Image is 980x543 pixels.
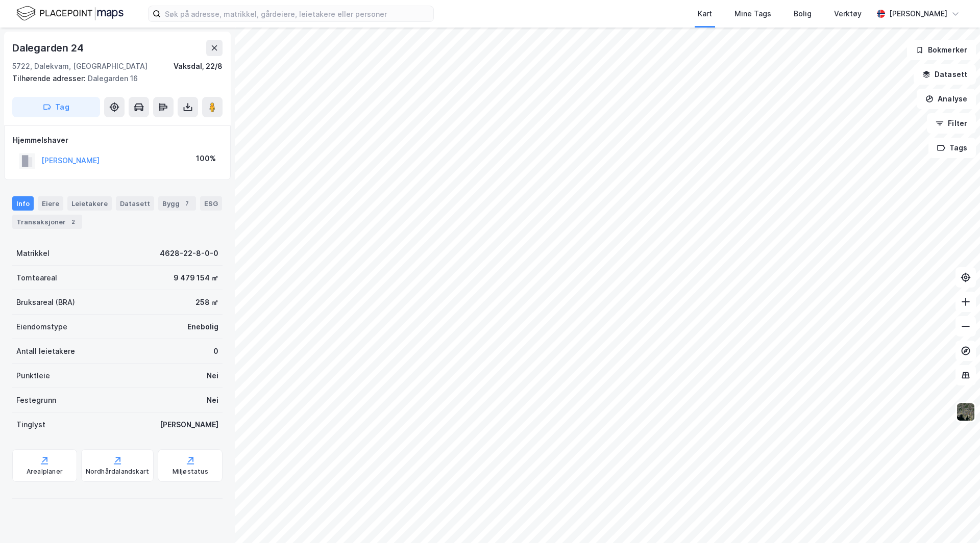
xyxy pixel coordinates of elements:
[16,247,50,260] div: Matrikkel
[956,402,975,422] img: 9k=
[907,40,976,60] button: Bokmerker
[16,5,124,22] img: logo.f888ab2527a4732fd821a326f86c7f29.svg
[698,8,712,20] div: Kart
[67,196,112,211] div: Leietakere
[16,394,56,406] div: Festegrunn
[12,196,34,211] div: Info
[68,217,78,227] div: 2
[734,8,771,20] div: Mine Tags
[16,296,75,308] div: Bruksareal (BRA)
[173,468,208,476] div: Miljøstatus
[12,40,85,56] div: Dalegarden 24
[794,8,812,20] div: Bolig
[16,345,75,357] div: Antall leietakere
[927,113,976,134] button: Filter
[16,272,57,284] div: Tomteareal
[12,215,82,229] div: Transaksjoner
[187,321,218,333] div: Enebolig
[116,196,154,211] div: Datasett
[929,494,980,543] iframe: Chat Widget
[207,394,218,406] div: Nei
[834,8,862,20] div: Verktøy
[174,272,218,284] div: 9 479 154 ㎡
[16,321,67,333] div: Eiendomstype
[928,138,976,158] button: Tags
[86,468,150,476] div: Nordhårdalandskart
[889,8,947,20] div: [PERSON_NAME]
[182,198,192,209] div: 7
[196,152,216,165] div: 100%
[13,134,222,146] div: Hjemmelshaver
[12,74,88,83] span: Tilhørende adresser:
[158,196,196,211] div: Bygg
[174,60,223,72] div: Vaksdal, 22/8
[914,64,976,85] button: Datasett
[213,345,218,357] div: 0
[161,6,433,21] input: Søk på adresse, matrikkel, gårdeiere, leietakere eller personer
[16,370,50,382] div: Punktleie
[27,468,63,476] div: Arealplaner
[160,419,218,431] div: [PERSON_NAME]
[917,89,976,109] button: Analyse
[207,370,218,382] div: Nei
[160,247,218,260] div: 4628-22-8-0-0
[929,494,980,543] div: Kontrollprogram for chat
[200,196,222,211] div: ESG
[12,72,214,85] div: Dalegarden 16
[16,419,45,431] div: Tinglyst
[38,196,63,211] div: Eiere
[12,60,148,72] div: 5722, Dalekvam, [GEOGRAPHIC_DATA]
[12,97,100,117] button: Tag
[195,296,218,308] div: 258 ㎡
